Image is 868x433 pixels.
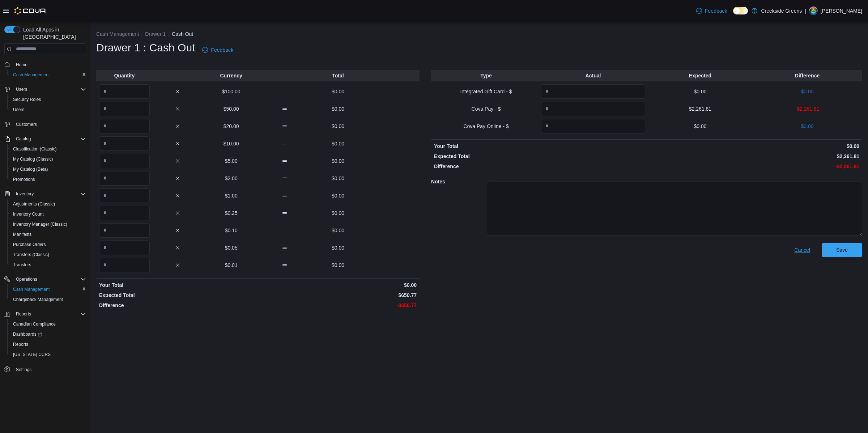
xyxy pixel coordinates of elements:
[10,145,60,153] a: Classification (Classic)
[99,223,150,238] input: Quantity
[13,275,40,284] button: Operations
[10,220,86,229] span: Inventory Manager (Classic)
[648,72,752,79] p: Expected
[7,164,89,174] button: My Catalog (Beta)
[648,123,752,130] p: $0.00
[313,209,363,217] p: $0.00
[10,295,66,304] a: Chargeback Management
[1,274,89,284] button: Operations
[20,26,86,41] span: Load All Apps in [GEOGRAPHIC_DATA]
[206,140,256,147] p: $10.00
[10,71,86,79] span: Cash Management
[648,105,752,113] p: $2,261.81
[13,107,24,113] span: Users
[10,155,56,164] a: My Catalog (Classic)
[16,62,27,68] span: Home
[13,310,34,318] button: Reports
[99,292,256,299] p: Expected Total
[809,7,818,15] div: Pat McCaffrey
[10,240,49,249] a: Purchase Orders
[431,174,485,189] h5: Notes
[7,339,89,349] button: Reports
[206,157,256,165] p: $5.00
[206,123,256,130] p: $20.00
[13,221,67,227] span: Inventory Manager (Classic)
[434,123,538,130] p: Cova Pay Online - $
[7,94,89,105] button: Security Roles
[755,105,859,113] p: -$2,261.81
[1,119,89,130] button: Customers
[10,340,86,349] span: Reports
[13,286,50,292] span: Cash Management
[755,72,859,79] p: Difference
[313,140,363,147] p: $0.00
[7,70,89,80] button: Cash Management
[10,350,86,359] span: Washington CCRS
[96,41,195,55] h1: Drawer 1 : Cash Out
[10,145,86,153] span: Classification (Classic)
[7,209,89,219] button: Inventory Count
[99,119,150,133] input: Quantity
[10,175,86,184] span: Promotions
[206,262,256,269] p: $0.01
[13,72,50,78] span: Cash Management
[13,135,34,143] button: Catalog
[313,105,363,113] p: $0.00
[13,120,86,129] span: Customers
[10,350,54,359] a: [US_STATE] CCRS
[10,210,47,218] a: Inventory Count
[1,59,89,70] button: Home
[13,146,57,152] span: Classification (Classic)
[16,191,34,197] span: Inventory
[7,154,89,164] button: My Catalog (Classic)
[10,285,52,294] a: Cash Management
[755,88,859,95] p: $0.00
[14,7,47,14] img: Cova
[10,175,38,184] a: Promotions
[16,122,37,127] span: Customers
[10,95,86,104] span: Security Roles
[7,144,89,154] button: Classification (Classic)
[99,136,150,151] input: Quantity
[10,71,52,79] a: Cash Management
[10,260,34,269] a: Transfers
[7,229,89,239] button: Manifests
[541,119,645,133] input: Quantity
[13,365,34,374] a: Settings
[434,143,645,150] p: Your Total
[648,88,752,95] p: $0.00
[755,123,859,130] p: $0.00
[822,243,862,257] button: Save
[206,209,256,217] p: $0.25
[10,340,31,349] a: Reports
[434,153,645,160] p: Expected Total
[1,364,89,374] button: Settings
[10,285,86,294] span: Cash Management
[206,244,256,251] p: $0.05
[99,72,150,79] p: Quantity
[199,43,236,57] a: Feedback
[10,200,86,208] span: Adjustments (Classic)
[7,294,89,305] button: Chargeback Management
[13,252,49,258] span: Transfers (Classic)
[211,46,233,54] span: Feedback
[206,192,256,199] p: $1.00
[99,188,150,203] input: Quantity
[313,72,363,79] p: Total
[13,321,56,327] span: Canadian Compliance
[821,7,862,15] p: [PERSON_NAME]
[313,244,363,251] p: $0.00
[96,30,862,39] nav: An example of EuiBreadcrumbs
[794,246,810,254] span: Cancel
[10,95,44,104] a: Security Roles
[99,171,150,186] input: Quantity
[13,232,31,237] span: Manifests
[13,97,41,102] span: Security Roles
[13,166,48,172] span: My Catalog (Beta)
[10,105,86,114] span: Users
[13,297,63,302] span: Chargeback Management
[10,230,34,239] a: Manifests
[7,219,89,229] button: Inventory Manager (Classic)
[13,211,44,217] span: Inventory Count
